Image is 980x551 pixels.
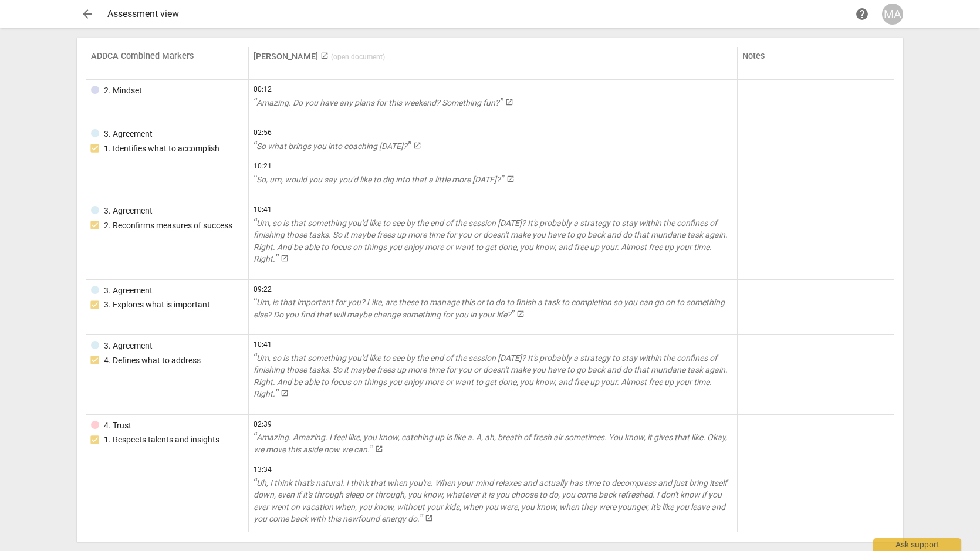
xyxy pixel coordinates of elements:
[375,445,383,453] span: launch
[254,340,732,350] span: 10:41
[254,431,732,455] a: Amazing. Amazing. I feel like, you know, catching up is like a. A, ah, breath of fresh air someti...
[413,141,421,150] span: launch
[505,98,513,106] span: launch
[425,514,433,522] span: launch
[516,310,525,318] span: launch
[320,52,329,60] span: launch
[254,477,732,525] a: Uh, I think that's natural. I think that when you're. When your mind relaxes and actually has tim...
[254,141,411,151] span: So what brings you into coaching [DATE]?
[254,205,732,215] span: 10:41
[104,205,153,217] div: 3. Agreement
[331,53,385,61] span: ( open document )
[80,7,94,21] span: arrow_back
[254,432,728,454] span: Amazing. Amazing. I feel like, you know, catching up is like a. A, ah, breath of fresh air someti...
[254,161,732,171] span: 10:21
[254,98,503,107] span: Amazing. Do you have any plans for this weekend? Something fun?
[254,478,728,524] span: Uh, I think that's natural. I think that when you're. When your mind relaxes and actually has tim...
[254,84,732,94] span: 00:12
[254,217,732,265] a: Um, so is that something you'd like to see by the end of the session [DATE]? It's probably a stra...
[855,7,869,21] span: help
[254,420,732,430] span: 02:39
[254,465,732,475] span: 13:34
[86,47,249,80] th: ADDCA Combined Markers
[873,538,961,551] div: Ask support
[506,175,515,183] span: launch
[254,140,732,153] a: So what brings you into coaching [DATE]?
[254,174,732,186] a: So, um, would you say you'd like to dig into that a little more [DATE]?
[254,352,732,400] a: Um, so is that something you'd like to see by the end of the session [DATE]? It's probably a stra...
[104,128,153,140] div: 3. Agreement
[254,353,728,399] span: Um, so is that something you'd like to see by the end of the session [DATE]? It's probably a stra...
[104,299,210,311] div: 3. Explores what is important
[254,175,505,184] span: So, um, would you say you'd like to dig into that a little more [DATE]?
[104,219,232,232] div: 2. Reconfirms measures of success
[104,340,153,352] div: 3. Agreement
[104,84,142,97] div: 2. Mindset
[254,285,732,295] span: 09:22
[254,298,725,319] span: Um, is that important for you? Like, are these to manage this or to do to finish a task to comple...
[104,285,153,297] div: 3. Agreement
[104,143,219,155] div: 1. Identifies what to accomplish
[104,420,131,432] div: 4. Trust
[104,354,201,367] div: 4. Defines what to address
[107,9,851,19] div: Assessment view
[254,128,732,138] span: 02:56
[254,296,732,320] a: Um, is that important for you? Like, are these to manage this or to do to finish a task to comple...
[738,47,894,80] th: Notes
[851,4,873,25] a: Help
[882,4,903,25] button: MA
[254,52,385,62] a: [PERSON_NAME] (open document)
[254,97,732,109] a: Amazing. Do you have any plans for this weekend? Something fun?
[281,254,289,262] span: launch
[104,434,219,446] div: 1. Respects talents and insights
[281,389,289,397] span: launch
[254,218,728,264] span: Um, so is that something you'd like to see by the end of the session [DATE]? It's probably a stra...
